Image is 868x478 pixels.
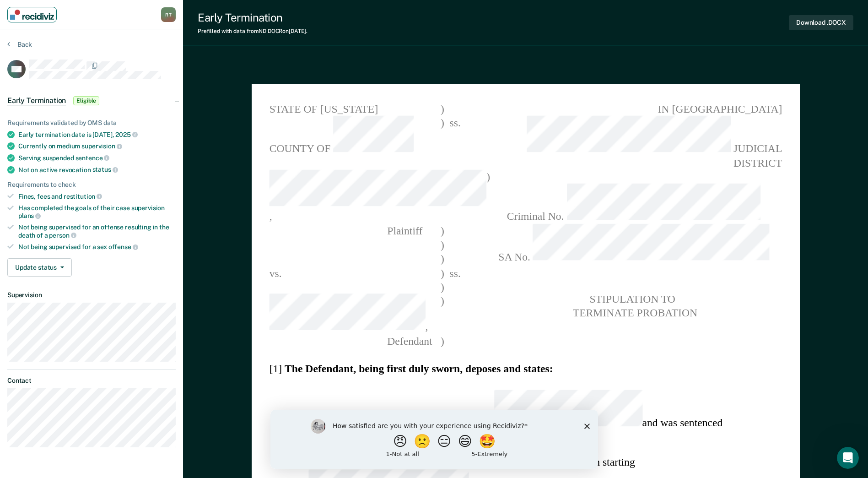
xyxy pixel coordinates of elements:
div: Has completed the goals of their case supervision [18,204,176,220]
button: Back [7,40,32,49]
span: ) [441,238,444,252]
span: Plaintiff [269,224,422,236]
button: Download .DOCX [789,15,853,30]
span: Eligible [73,96,99,105]
span: ) [441,252,444,266]
section: [1] [269,362,782,376]
span: ) [441,116,444,156]
div: Not being supervised for an offense resulting in the death of a [18,223,176,239]
span: offense [108,243,138,250]
img: Recidiviz [10,10,54,20]
span: ) [441,102,444,116]
span: Criminal No. [485,184,782,224]
span: ) [441,223,444,238]
strong: The Defendant, being first duly sworn, deposes and states: [285,363,553,375]
div: Early Termination [198,11,307,24]
span: plans [18,212,41,219]
div: Currently on medium [18,142,176,150]
div: Requirements validated by OMS data [7,119,176,127]
span: COUNTY OF [269,116,440,156]
span: restitution [64,193,102,200]
span: Early Termination [7,96,66,105]
span: ) [441,334,444,348]
div: Not being supervised for a sex [18,243,176,251]
button: Profile dropdown button [161,7,176,22]
span: sentence [75,154,110,162]
div: Fines, fees and [18,192,176,201]
span: JUDICIAL DISTRICT [485,116,782,170]
span: vs. [269,267,281,279]
div: Requirements to check [7,181,176,189]
span: SA No. [485,223,782,263]
span: , [269,170,486,223]
span: person [49,232,76,239]
div: Serving suspended [18,154,176,162]
span: ss. [444,266,465,280]
div: Early termination date is [DATE], [18,130,176,139]
span: ) [441,280,444,294]
span: ) [441,294,444,334]
span: ss. [444,116,465,156]
span: supervision [81,142,122,150]
pre: STIPULATION TO TERMINATE PROBATION [485,291,782,319]
div: R T [161,7,176,22]
dt: Supervision [7,291,176,299]
span: ) [441,266,444,280]
span: status [92,166,118,173]
span: STATE OF [US_STATE] [269,102,440,116]
dt: Contact [7,377,176,385]
span: , [269,294,440,334]
span: 2025 [115,131,137,138]
span: Defendant [269,335,432,347]
iframe: Survey by Kim from Recidiviz [270,410,598,469]
div: Prefilled with data from ND DOCR on [DATE] . [198,28,307,34]
button: Update status [7,258,72,277]
div: Not on active revocation [18,166,176,174]
iframe: Intercom live chat [837,447,859,469]
span: IN [GEOGRAPHIC_DATA] [485,102,782,116]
